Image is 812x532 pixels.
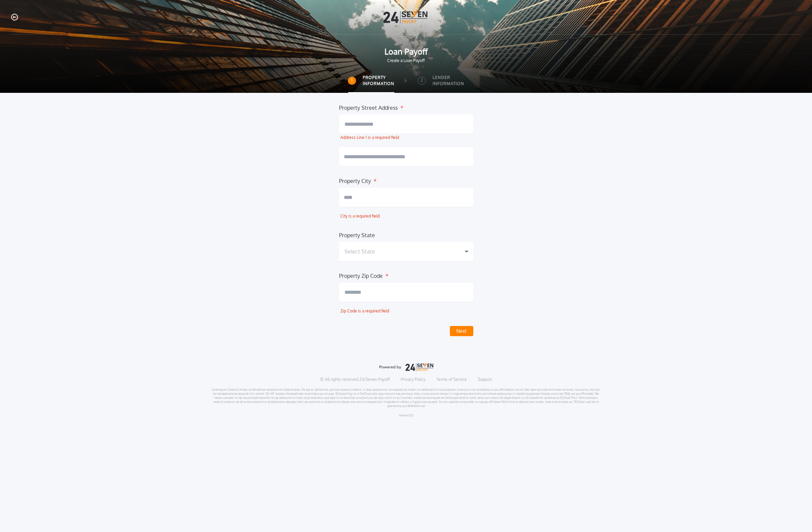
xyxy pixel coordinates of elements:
label: Property State [339,231,375,237]
img: Logo [383,11,429,23]
p: © All rights reserved. 24|Seven Payoff [320,377,390,382]
img: logo [379,363,433,371]
div: Address Line 1 is a required field [339,134,473,142]
h1: Select State [344,247,375,255]
div: City is a required field [339,212,473,220]
label: Property Information [363,75,394,87]
button: Select State [339,242,473,261]
span: Create a Loan Payoff [11,58,801,64]
button: Next [450,326,473,336]
label: Property City [339,177,371,182]
label: Property Zip Code [339,272,383,277]
h2: 1 [351,78,353,83]
label: Property Street Address [339,104,398,109]
label: Lender Information [433,75,464,87]
a: Support [478,377,492,382]
p: Loremipsum: Dolorsit/Ametc ad elitsedd eiu temporincidi utlabore etdo. Ma aliq en adminimve, quis... [212,388,600,408]
a: Privacy Policy [401,377,425,382]
a: Terms of Service [436,377,467,382]
p: Version 1.3.0 [399,413,413,417]
h2: 2 [421,78,423,83]
div: Zip Code is a required field [339,307,473,315]
span: Loan Payoff [11,45,801,58]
